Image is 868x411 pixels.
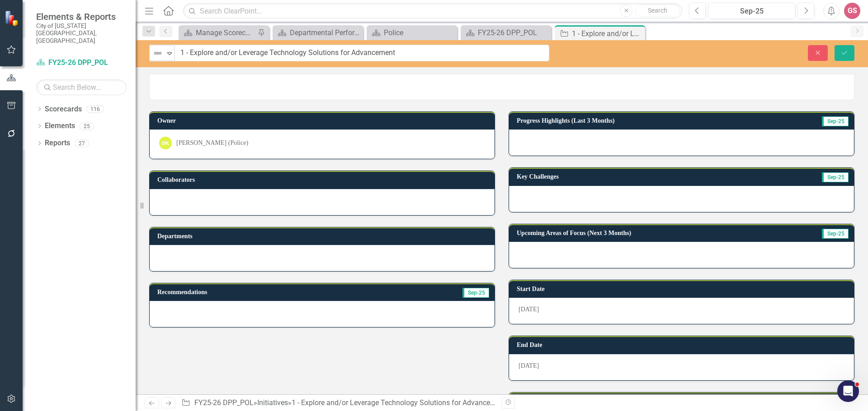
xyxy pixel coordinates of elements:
[175,45,549,61] input: This field is required
[517,173,717,180] h3: Key Challenges
[36,79,127,95] input: Search Below...
[275,27,361,38] a: Departmental Performance Plans - 3 Columns
[572,28,643,39] div: 1 - Explore and/or Leverage Technology Solutions for Advancement
[36,11,127,22] span: Elements & Reports
[194,398,254,407] a: FY25-26 DPP_POL
[45,104,82,115] a: Scorecards
[635,5,680,17] button: Search
[292,398,506,407] div: 1 - Explore and/or Leverage Technology Solutions for Advancement
[369,27,455,38] a: Police
[837,380,859,402] iframe: Intercom live chat
[517,286,849,292] h3: Start Date
[181,27,255,38] a: Manage Scorecards
[384,27,455,38] div: Police
[75,139,89,147] div: 27
[478,27,549,38] div: FY25-26 DPP_POL
[36,58,127,68] a: FY25-26 DPP_POL
[157,289,372,296] h3: Recommendations
[517,230,785,236] h3: Upcoming Areas of Focus (Next 3 Months)
[463,27,549,38] a: FY25-26 DPP_POL
[519,306,539,313] span: [DATE]
[196,27,255,38] div: Manage Scorecards
[519,362,539,369] span: [DATE]
[181,398,495,408] div: » »
[708,3,795,19] button: Sep-25
[822,172,849,182] span: Sep-25
[176,139,248,148] div: [PERSON_NAME] (Police)
[80,122,94,130] div: 25
[157,233,490,240] h3: Departments
[648,7,667,14] span: Search
[159,137,172,149] div: BK
[822,229,849,239] span: Sep-25
[183,3,682,19] input: Search ClearPoint...
[517,342,849,348] h3: End Date
[45,121,75,131] a: Elements
[152,48,163,59] img: Not Defined
[822,116,849,126] span: Sep-25
[462,288,489,298] span: Sep-25
[517,117,776,124] h3: Progress Highlights (Last 3 Months)
[36,22,127,44] small: City of [US_STATE][GEOGRAPHIC_DATA], [GEOGRAPHIC_DATA]
[86,105,104,113] div: 116
[290,27,361,38] div: Departmental Performance Plans - 3 Columns
[844,3,860,19] button: GS
[257,398,288,407] a: Initiatives
[157,176,490,183] h3: Collaborators
[5,10,21,26] img: ClearPoint Strategy
[712,6,792,17] div: Sep-25
[45,138,70,148] a: Reports
[157,117,490,124] h3: Owner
